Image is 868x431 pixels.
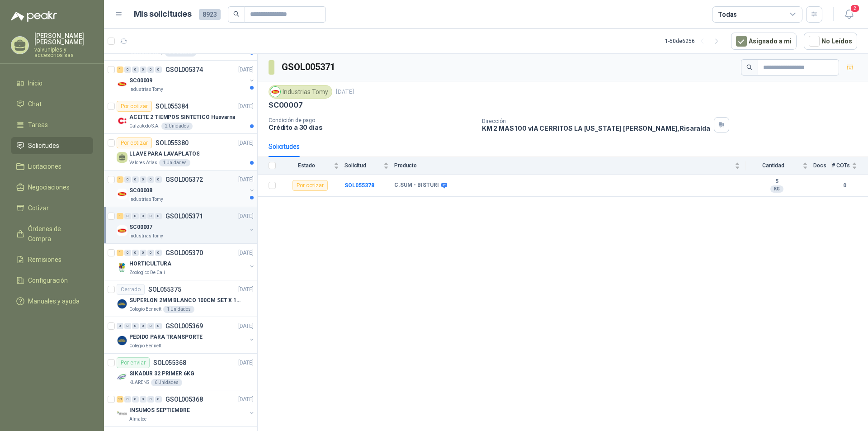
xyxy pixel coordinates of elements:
[129,159,157,166] p: Valores Atlas
[129,196,163,203] p: Industrias Tomy
[117,211,255,240] a: 1 0 0 0 0 0 GSOL005371[DATE] Company LogoSC00007Industrias Tomy
[117,250,123,256] div: 1
[129,333,203,341] p: PEDIDO PARA TRANSPORTE
[832,162,850,169] span: # COTs
[11,251,93,268] a: Remisiones
[124,250,131,256] div: 0
[129,406,190,415] p: INSUMOS SEPTIEMBRE
[129,86,163,93] p: Industrias Tomy
[117,394,255,423] a: 17 0 0 0 0 0 GSOL005368[DATE] Company LogoINSUMOS SEPTIEMBREAlmatec
[813,157,832,175] th: Docs
[270,87,280,97] img: Company Logo
[140,66,146,73] div: 0
[745,157,813,175] th: Cantidad
[482,124,710,132] p: KM 2 MAS 100 vIA CERRITOS LA [US_STATE] [PERSON_NAME] , Risaralda
[117,176,123,183] div: 1
[104,134,257,171] a: Por cotizarSOL055380[DATE] LLAVE PARA LAVAPLATOSValores Atlas1 Unidades
[155,396,162,403] div: 0
[129,150,199,158] p: LLAVE PARA LAVAPLATOS
[394,182,439,189] b: C.SUM - BISTURI
[165,396,203,403] p: GSOL005368
[199,9,221,20] span: 8923
[28,275,68,285] span: Configuración
[11,220,93,247] a: Órdenes de Compra
[140,323,146,329] div: 0
[129,369,194,378] p: SIKADUR 32 PRIMER 6KG
[155,250,162,256] div: 0
[147,250,154,256] div: 0
[832,181,857,190] b: 0
[344,157,394,175] th: Solicitud
[129,232,163,240] p: Industrias Tomy
[129,269,165,276] p: Zoologico De Cali
[117,357,150,368] div: Por enviar
[156,140,189,146] p: SOL055380
[129,186,152,195] p: SC00008
[132,213,139,219] div: 0
[394,162,733,169] span: Producto
[11,293,93,310] a: Manuales y ayuda
[238,66,254,74] p: [DATE]
[28,120,48,130] span: Tareas
[269,117,475,123] p: Condición de pago
[147,213,154,219] div: 0
[132,396,139,403] div: 0
[117,335,127,346] img: Company Logo
[269,85,332,99] div: Industrias Tomy
[11,179,93,196] a: Negociaciones
[281,157,344,175] th: Estado
[129,76,152,85] p: SC00009
[124,213,131,219] div: 0
[163,306,194,313] div: 1 Unidades
[28,141,59,151] span: Solicitudes
[117,262,127,273] img: Company Logo
[117,213,123,219] div: 1
[770,185,783,193] div: KG
[238,249,254,257] p: [DATE]
[282,60,336,74] h3: GSOL005371
[117,66,123,73] div: 1
[153,360,186,366] p: SOL055368
[165,323,203,329] p: GSOL005369
[238,139,254,147] p: [DATE]
[147,66,154,73] div: 0
[394,157,745,175] th: Producto
[11,158,93,175] a: Licitaciones
[482,118,710,124] p: Dirección
[28,161,61,171] span: Licitaciones
[11,116,93,133] a: Tareas
[117,298,127,309] img: Company Logo
[140,213,146,219] div: 0
[344,182,374,189] a: SOL055378
[161,123,193,130] div: 2 Unidades
[269,123,475,131] p: Crédito a 30 días
[117,64,255,93] a: 1 0 0 0 0 0 GSOL005374[DATE] Company LogoSC00009Industrias Tomy
[281,162,332,169] span: Estado
[28,182,70,192] span: Negociaciones
[151,379,182,386] div: 6 Unidades
[159,159,190,166] div: 1 Unidades
[238,285,254,294] p: [DATE]
[746,64,753,71] span: search
[117,189,127,199] img: Company Logo
[11,95,93,113] a: Chat
[155,323,162,329] div: 0
[28,296,80,306] span: Manuales y ayuda
[117,396,123,403] div: 17
[134,8,192,21] h1: Mis solicitudes
[117,323,123,329] div: 0
[104,354,257,390] a: Por enviarSOL055368[DATE] Company LogoSIKADUR 32 PRIMER 6KGKLARENS6 Unidades
[804,33,857,50] button: No Leídos
[28,78,42,88] span: Inicio
[148,286,181,293] p: SOL055375
[238,212,254,221] p: [DATE]
[117,79,127,90] img: Company Logo
[718,9,737,19] div: Todas
[117,321,255,350] a: 0 0 0 0 0 0 GSOL005369[DATE] Company LogoPEDIDO PARA TRANSPORTEColegio Bennett
[11,75,93,92] a: Inicio
[140,396,146,403] div: 0
[165,213,203,219] p: GSOL005371
[124,176,131,183] div: 0
[117,174,255,203] a: 1 0 0 0 0 0 GSOL005372[DATE] Company LogoSC00008Industrias Tomy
